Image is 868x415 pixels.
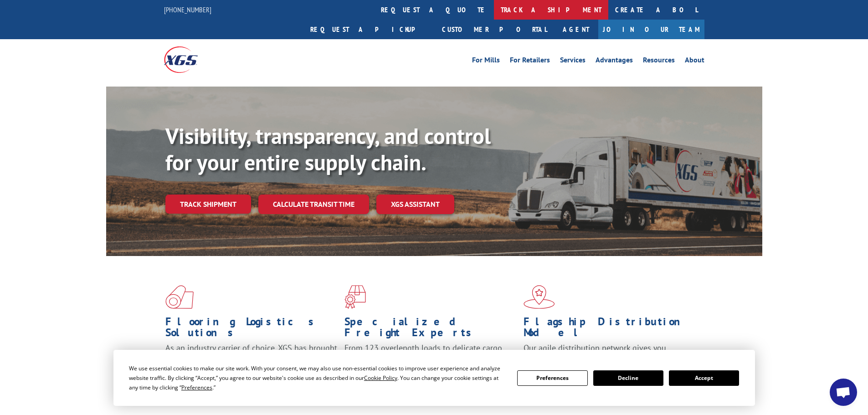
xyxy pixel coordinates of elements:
[643,56,675,67] a: Resources
[303,20,435,39] a: Request a pickup
[669,370,739,386] button: Accept
[517,370,587,386] button: Preferences
[685,56,704,67] a: About
[830,379,857,406] div: Open chat
[344,316,517,343] h1: Specialized Freight Experts
[596,56,633,67] a: Advantages
[524,343,691,364] span: Our agile distribution network gives you nationwide inventory management on demand.
[181,384,212,391] span: Preferences
[376,195,454,214] a: XGS ASSISTANT
[344,343,517,383] p: From 123 overlength loads to delicate cargo, our experienced staff knows the best way to move you...
[524,316,696,343] h1: Flagship Distribution Model
[344,285,366,309] img: xgs-icon-focused-on-flooring-red
[165,316,338,343] h1: Flooring Logistics Solutions
[510,56,550,67] a: For Retailers
[165,343,337,375] span: As an industry carrier of choice, XGS has brought innovation and dedication to flooring logistics...
[593,370,663,386] button: Decline
[258,195,369,214] a: Calculate transit time
[129,364,506,392] div: We use essential cookies to make our site work. With your consent, we may also use non-essential ...
[164,5,211,14] a: [PHONE_NUMBER]
[524,285,555,309] img: xgs-icon-flagship-distribution-model-red
[598,20,704,39] a: Join Our Team
[165,285,194,309] img: xgs-icon-total-supply-chain-intelligence-red
[472,56,500,67] a: For Mills
[113,350,755,406] div: Cookie Consent Prompt
[165,195,251,214] a: Track shipment
[435,20,554,39] a: Customer Portal
[364,374,397,382] span: Cookie Policy
[560,56,586,67] a: Services
[554,20,598,39] a: Agent
[165,122,491,176] b: Visibility, transparency, and control for your entire supply chain.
